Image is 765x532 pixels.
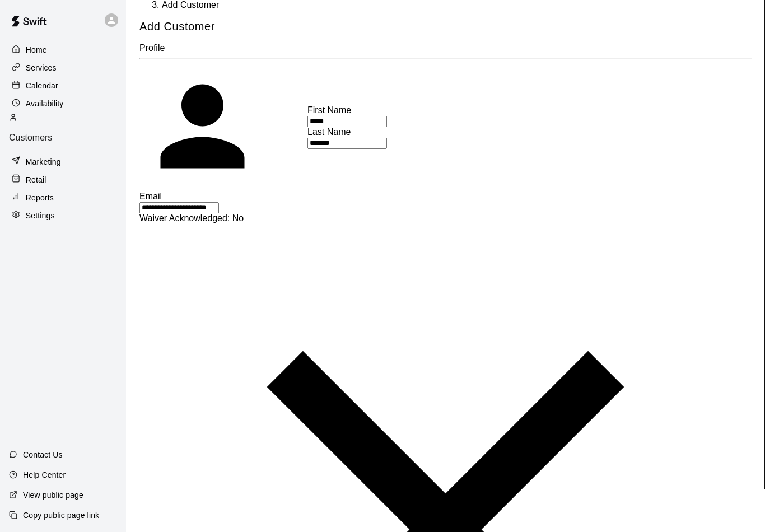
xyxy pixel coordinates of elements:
[9,41,117,58] a: Home
[26,156,61,167] p: Marketing
[9,77,117,94] a: Calendar
[23,469,66,480] p: Help Center
[26,174,46,185] p: Retail
[26,80,58,91] p: Calendar
[9,207,117,224] a: Settings
[26,192,54,203] p: Reports
[9,133,117,143] p: Customers
[9,171,117,188] a: Retail
[9,113,117,143] div: Customers
[23,449,63,460] p: Contact Us
[9,113,117,152] a: Customers
[9,153,117,170] a: Marketing
[307,105,351,115] span: First Name
[26,98,64,109] p: Availability
[26,62,57,73] p: Services
[9,95,117,112] a: Availability
[23,489,83,501] p: View public page
[26,44,47,55] p: Home
[139,19,752,34] h5: Add Customer
[26,210,55,221] p: Settings
[9,59,117,76] a: Services
[139,43,165,53] span: Profile
[23,510,99,521] p: Copy public page link
[307,127,351,137] span: Last Name
[139,192,162,201] span: Email
[139,213,244,223] span: Waiver Acknowledged: No
[9,189,117,206] a: Reports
